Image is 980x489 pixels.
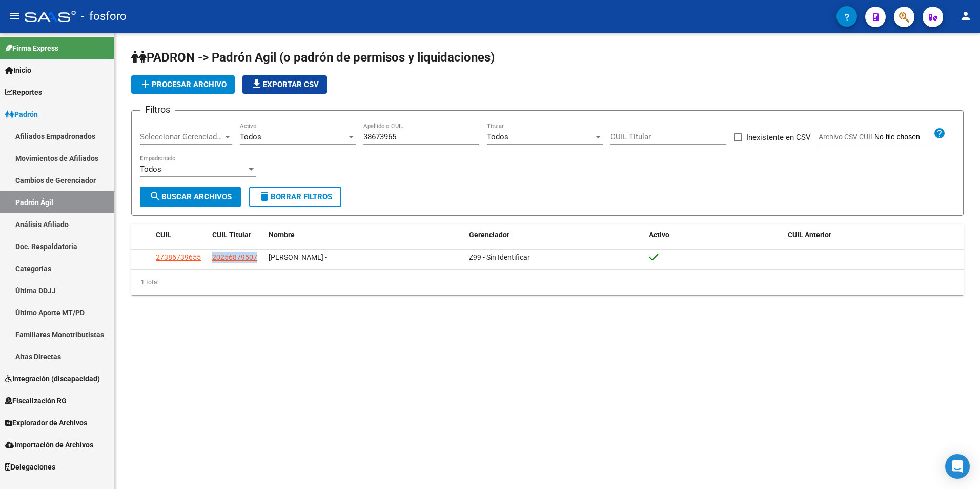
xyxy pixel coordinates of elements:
span: PADRON -> Padrón Agil (o padrón de permisos y liquidaciones) [131,50,495,65]
datatable-header-cell: CUIL Titular [208,224,264,246]
mat-icon: file_download [251,78,263,90]
div: 1 total [131,270,964,295]
span: Fiscalización RG [5,395,67,406]
span: Exportar CSV [251,80,319,89]
datatable-header-cell: CUIL [152,224,208,246]
span: Firma Express [5,43,58,54]
span: Importación de Archivos [5,439,93,451]
h3: Filtros [140,103,175,117]
span: 20256879507 [212,253,257,261]
mat-icon: menu [8,10,21,22]
button: Procesar archivo [131,75,235,94]
span: Reportes [5,87,42,98]
span: Gerenciador [469,231,509,239]
span: Z99 - Sin Identificar [469,253,530,261]
span: Borrar Filtros [258,192,332,201]
mat-icon: add [139,78,152,90]
span: Explorador de Archivos [5,417,87,429]
datatable-header-cell: CUIL Anterior [784,224,964,246]
span: Procesar archivo [139,80,227,89]
span: 27386739655 [156,253,201,261]
span: [PERSON_NAME] - [269,253,327,261]
span: CUIL Anterior [788,231,831,239]
span: Buscar Archivos [149,192,232,201]
mat-icon: person [959,10,972,22]
div: Open Intercom Messenger [945,454,970,479]
span: Integración (discapacidad) [5,373,100,384]
span: Activo [649,231,669,239]
button: Exportar CSV [242,75,327,94]
button: Borrar Filtros [249,187,341,207]
datatable-header-cell: Gerenciador [465,224,645,246]
mat-icon: search [149,190,161,202]
datatable-header-cell: Activo [645,224,784,246]
span: Inexistente en CSV [746,131,811,144]
span: CUIL Titular [212,231,251,239]
mat-icon: delete [258,190,271,202]
span: Todos [487,132,508,141]
span: Nombre [269,231,295,239]
span: Delegaciones [5,461,55,473]
span: Archivo CSV CUIL [819,133,874,141]
span: CUIL [156,231,171,239]
span: Todos [140,165,161,174]
span: Padrón [5,109,38,120]
mat-icon: help [933,127,946,139]
span: Seleccionar Gerenciador [140,132,223,141]
span: - fosforo [81,5,127,28]
span: Todos [240,132,261,141]
datatable-header-cell: Nombre [264,224,465,246]
button: Buscar Archivos [140,187,241,207]
span: Inicio [5,65,31,76]
input: Archivo CSV CUIL [874,133,933,142]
